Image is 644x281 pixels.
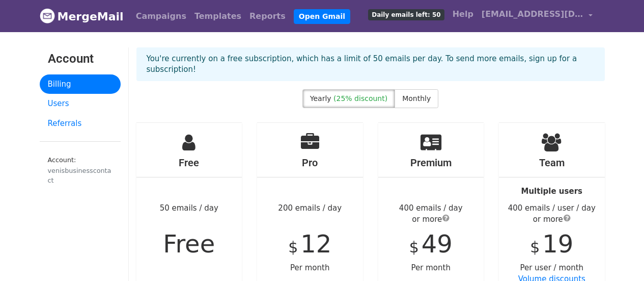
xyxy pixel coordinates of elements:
a: Open Gmail [294,9,350,24]
span: (25% discount) [333,94,387,103]
a: Billing [40,74,121,94]
strong: Multiple users [521,187,582,196]
a: Referrals [40,114,121,134]
small: Account: [48,156,113,185]
p: You're currently on a free subscription, which has a limit of 50 emails per day. To send more ema... [147,54,595,75]
div: 400 emails / user / day or more [499,202,605,225]
a: Daily emails left: 50 [364,4,448,24]
h4: Free [136,157,242,169]
span: Free [163,229,215,258]
a: Users [40,94,121,114]
span: Daily emails left: 50 [368,9,444,20]
a: MergeMail [40,6,124,27]
img: MergeMail logo [40,8,55,23]
span: Monthly [402,94,431,103]
div: venisbusinesscontact [48,166,113,185]
span: 19 [542,229,573,258]
span: 12 [300,229,331,258]
span: $ [530,238,540,256]
h4: Premium [378,157,484,169]
h4: Team [499,157,605,169]
a: Templates [190,6,245,27]
a: Help [449,4,478,24]
span: Yearly [310,94,331,103]
a: Reports [245,6,290,27]
a: [EMAIL_ADDRESS][DOMAIN_NAME] [478,4,597,28]
div: 400 emails / day or more [378,202,484,225]
span: 49 [422,229,453,258]
h3: Account [48,52,113,66]
span: $ [288,238,298,256]
a: Campaigns [132,6,190,27]
span: [EMAIL_ADDRESS][DOMAIN_NAME] [482,8,583,20]
span: $ [409,238,419,256]
h4: Pro [257,157,363,169]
